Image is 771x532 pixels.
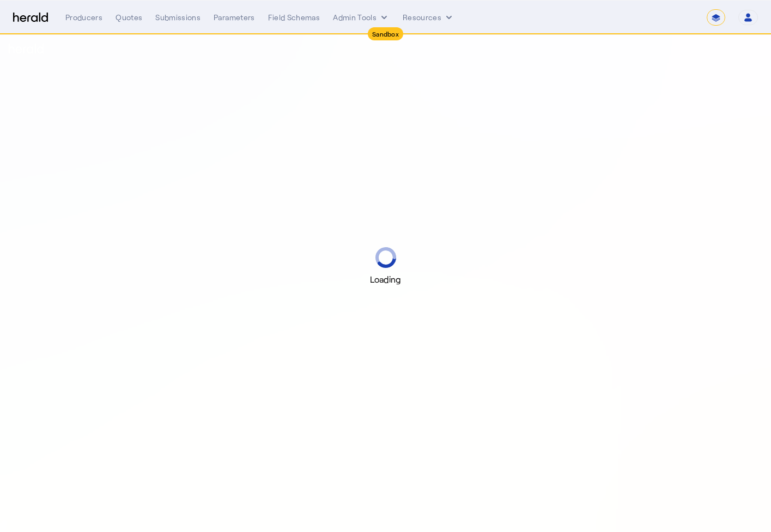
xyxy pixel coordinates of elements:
[268,12,320,23] div: Field Schemas
[368,27,403,40] div: Sandbox
[13,13,48,23] img: Herald Logo
[155,12,201,23] div: Submissions
[214,12,255,23] div: Parameters
[403,12,454,23] button: Resources dropdown menu
[116,12,142,23] div: Quotes
[65,12,102,23] div: Producers
[333,12,390,23] button: internal dropdown menu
